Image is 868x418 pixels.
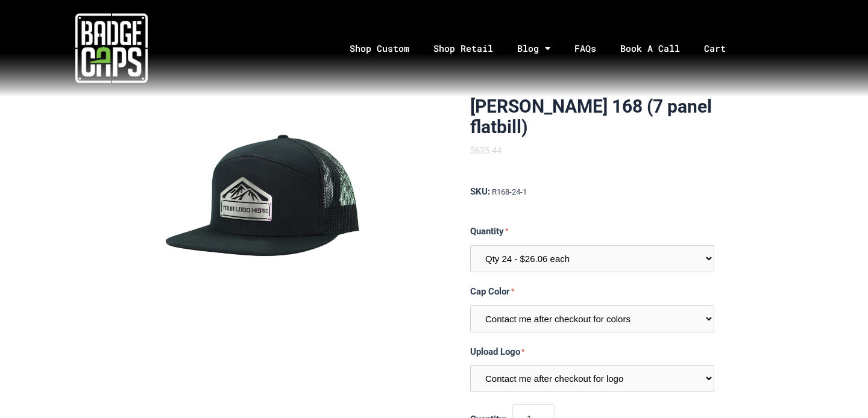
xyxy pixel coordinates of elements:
label: Cap Color [470,284,714,299]
span: $625.44 [470,145,502,156]
a: Book A Call [608,17,692,80]
label: Quantity [470,224,714,239]
nav: Menu [223,17,868,80]
a: Cart [692,17,753,80]
a: Shop Retail [421,17,505,80]
span: SKU: [470,186,490,197]
label: Upload Logo [470,345,714,360]
img: badgecaps white logo with green acccent [75,12,148,84]
img: BadgeCaps - Richardson 168 [154,96,377,319]
a: Blog [505,17,562,80]
span: R168-24-1 [492,187,527,196]
h1: [PERSON_NAME] 168 (7 panel flatbill) [470,96,714,137]
a: Shop Custom [338,17,421,80]
a: FAQs [562,17,608,80]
